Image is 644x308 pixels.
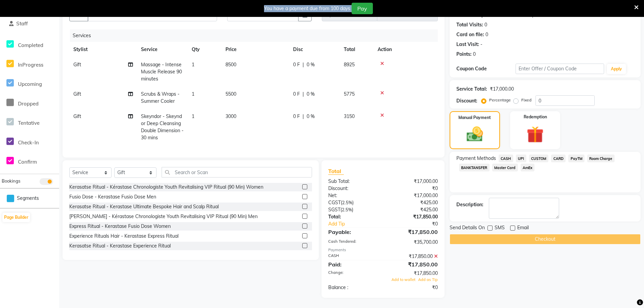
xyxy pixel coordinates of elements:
div: Express Ritual - Kerastase Fusio Dose Women [69,223,171,230]
span: BANKTANSFER [459,164,490,171]
div: 0 [485,31,488,38]
div: Payments [328,247,438,253]
div: Last Visit: [456,41,479,48]
div: ₹17,850.00 [383,260,443,268]
div: You have a payment due from 100 days [264,5,350,12]
div: - [480,41,482,48]
div: ₹17,850.00 [383,253,443,260]
span: 0 % [307,61,315,68]
span: Massage - Intense Muscle Release 90 minutes [141,62,182,82]
button: Page Builder [2,213,30,222]
span: AmEx [521,164,535,171]
span: 0 % [307,113,315,120]
div: Kerasatse Ritual - Kerastase Ultimate Bespoke Hair and Scalp Ritual [69,203,219,210]
span: 3000 [225,113,236,119]
div: ₹17,850.00 [383,270,443,277]
span: 1 [192,91,194,97]
div: ₹0 [383,185,443,192]
span: 3150 [344,113,355,119]
span: Staff [16,20,28,27]
div: Paid: [323,260,383,268]
div: Total Visits: [456,21,483,28]
span: Send Details On [450,224,485,233]
a: Staff [2,20,57,28]
span: Master Card [492,164,518,171]
div: Coupon Code [456,65,516,72]
th: Disc [289,42,340,57]
label: Redemption [524,114,547,120]
span: Bookings [2,178,20,184]
th: Service [137,42,188,57]
div: Balance : [323,284,383,291]
label: Fixed [521,97,531,103]
div: Card on file: [456,31,484,38]
div: Points: [456,51,472,58]
div: [PERSON_NAME] - Kérastase Chronologiste Youth Revitalising VIP Ritual (90 Min) Men [69,213,258,220]
span: Email [517,224,529,233]
span: 5775 [344,91,355,97]
span: Completed [18,42,43,48]
span: 1 [192,113,194,119]
input: Search or Scan [162,167,312,177]
div: ₹17,000.00 [383,192,443,199]
span: Add as Tip [418,277,438,282]
button: Apply [607,64,626,74]
span: 5500 [225,91,236,97]
th: Total [340,42,374,57]
a: Add Tip [323,220,393,228]
div: ₹425.00 [383,206,443,213]
div: Sub Total: [323,178,383,185]
span: Skeyndor - Skeyndor Deep Cleansing Double Dimension - 30 mins [141,113,184,141]
div: Change: [323,270,383,277]
span: Dropped [18,100,39,107]
div: Payable: [323,228,383,236]
span: PayTM [568,155,585,162]
div: Discount: [323,185,383,192]
th: Price [221,42,289,57]
input: Enter Offer / Coupon Code [516,64,604,74]
div: 0 [484,21,487,28]
div: Net: [323,192,383,199]
button: Pay [352,3,373,14]
div: Total: [323,213,383,220]
span: Total [328,168,344,175]
span: CARD [551,155,566,162]
span: | [303,91,304,98]
span: SMS [495,224,505,233]
span: | [303,61,304,68]
span: Payment Methods [456,155,496,162]
div: Kerasatse Ritual - Kerastase Experience Ritual [69,242,171,250]
span: Tentative [18,120,40,126]
th: Qty [188,42,221,57]
th: Stylist [69,42,137,57]
div: Cash Tendered: [323,239,383,246]
div: ₹35,700.00 [383,239,443,246]
span: Room Charge [587,155,615,162]
div: ₹17,000.00 [490,86,514,93]
div: Services [70,29,443,42]
span: 2.5% [342,207,352,212]
span: 0 F [293,91,300,98]
span: Scrubs & Wraps - Summer Cooler [141,91,180,104]
div: Experience Rituals Hair - Kerastase Express Ritual [69,233,178,240]
span: 8925 [344,62,355,68]
span: Gift [73,62,81,68]
div: ( ) [323,199,383,206]
div: Description: [456,201,483,208]
div: ₹17,000.00 [383,178,443,185]
span: UPI [516,155,526,162]
span: 1 [192,62,194,68]
img: _gift.svg [521,124,549,145]
div: CASH [323,253,383,260]
div: ( ) [323,206,383,213]
label: Manual Payment [458,115,491,121]
div: 0 [473,51,476,58]
div: ₹0 [393,220,443,228]
span: 0 % [307,91,315,98]
span: Upcoming [18,81,42,87]
label: Percentage [489,97,511,103]
div: ₹17,850.00 [383,228,443,236]
span: Segments [17,195,39,202]
span: SGST [328,207,340,213]
span: 8500 [225,62,236,68]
